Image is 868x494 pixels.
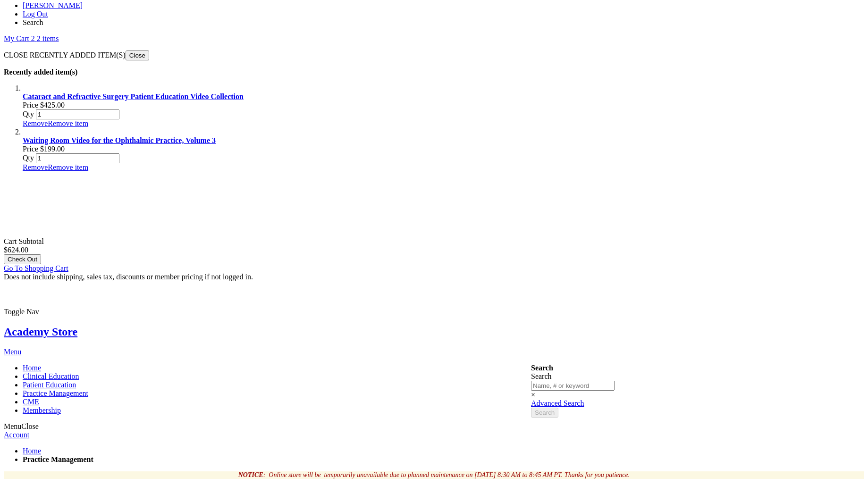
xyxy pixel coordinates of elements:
[238,471,630,478] em: : Online store will be temporarily unavailable due to planned maintenance on [DATE] 8:30 AM to 8:...
[23,398,39,406] span: CME
[4,237,44,245] span: Cart Subtotal
[531,364,553,372] strong: Search
[23,18,43,26] span: Search
[23,447,41,455] a: Home
[531,391,615,399] div: ×
[531,408,558,418] button: Search
[23,136,216,144] a: Waiting Room Video for the Ophthalmic Practice, Volume 3
[36,153,119,163] input: Qty
[23,119,48,127] span: Remove
[40,145,65,153] span: $199.00
[23,154,34,162] span: Qty
[4,326,77,338] a: Academy Store
[42,34,59,42] span: items
[37,34,59,42] span: 2
[4,264,68,272] a: Go To Shopping Cart
[4,308,39,316] span: Toggle Nav
[4,246,28,254] span: $624.00
[21,422,38,430] span: Close
[238,471,263,478] strong: NOTICE
[40,101,65,109] span: $425.00
[23,1,83,9] a: [PERSON_NAME]
[129,52,145,59] span: Close
[23,406,61,414] span: Membership
[40,145,65,153] span: Price
[40,101,65,109] span: Price
[23,364,41,372] span: Home
[4,50,864,60] p: CLOSE RECENTLY ADDED ITEM(S)
[126,50,149,60] button: Close
[4,431,29,439] a: Account
[531,372,552,380] span: Search
[4,254,41,264] button: Check Out
[23,110,34,118] span: Qty
[4,348,21,356] a: Menu
[531,399,584,407] a: Advanced Search
[4,255,41,263] a: Check Out
[4,34,29,42] span: My Cart
[23,163,88,171] a: RemoveRemove item
[531,381,615,391] input: Name, # or keyword
[23,389,88,397] span: Practice Management
[23,92,244,100] a: Cataract and Refractive Surgery Patient Education Video Collection
[23,10,48,18] a: Log Out
[23,372,79,380] span: Clinical Education
[23,381,76,389] span: Patient Education
[36,109,119,119] input: Qty
[4,422,21,430] span: Menu
[23,119,88,127] a: RemoveRemove item
[31,34,37,42] span: 2
[4,273,864,281] div: Does not include shipping, sales tax, discounts or member pricing if not logged in.
[23,455,93,463] strong: Practice Management
[23,101,38,109] span: Price
[4,34,59,42] a: My Cart 2 2 items
[535,409,555,416] span: Search
[23,163,48,171] span: Remove
[4,68,77,76] strong: Recently added item(s)
[23,145,38,153] span: Price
